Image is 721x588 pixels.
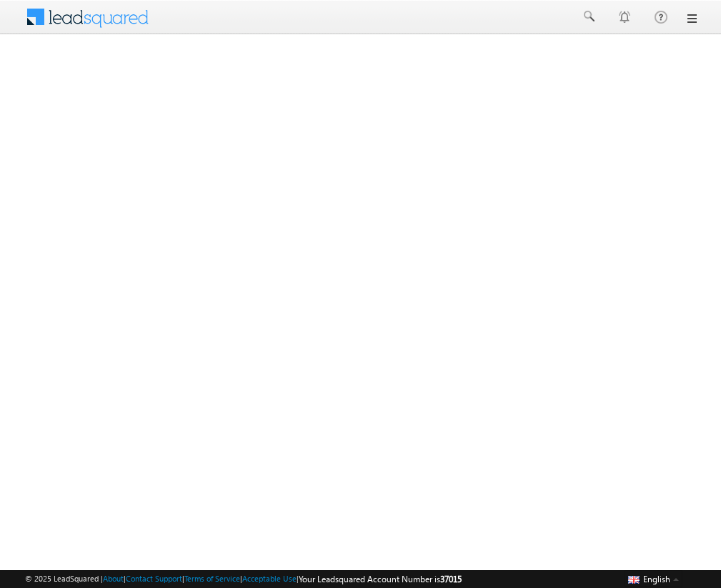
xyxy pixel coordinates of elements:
[242,574,297,583] a: Acceptable Use
[126,574,182,583] a: Contact Support
[184,574,240,583] a: Terms of Service
[643,574,670,584] span: English
[25,572,462,586] span: © 2025 LeadSquared | | | | |
[103,574,124,583] a: About
[440,574,462,584] span: 37015
[625,570,682,587] button: English
[299,574,462,584] span: Your Leadsquared Account Number is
